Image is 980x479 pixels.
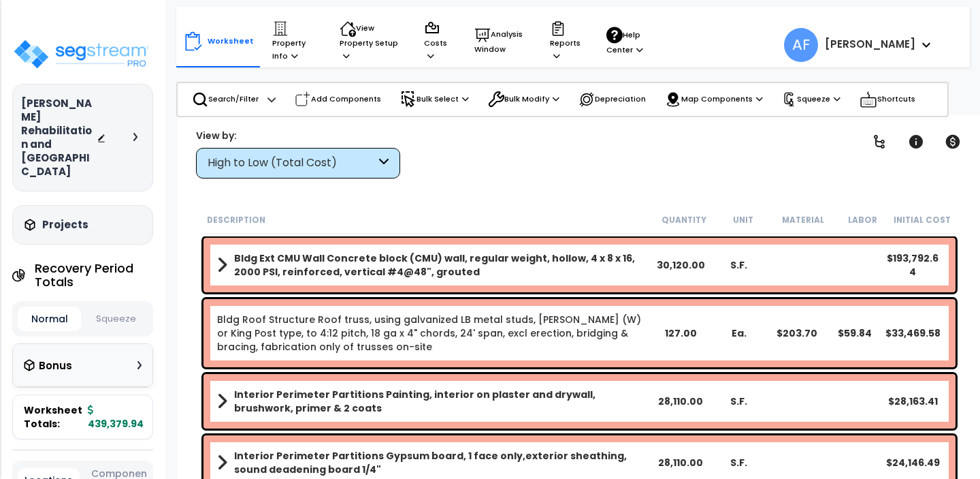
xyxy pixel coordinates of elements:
[35,262,154,289] h4: Recovery Period Totals
[894,215,951,226] small: Initial Cost
[733,215,753,226] small: Unit
[550,20,581,62] p: Reports
[488,91,559,108] p: Bulk Modify
[710,395,768,408] div: S.F.
[852,83,923,116] div: Shortcuts
[192,91,259,108] p: Search/Filter
[208,155,376,171] div: High to Low (Total Cost)
[400,91,469,108] p: Bulk Select
[710,258,768,272] div: S.F.
[665,91,763,108] p: Map Components
[826,326,883,340] div: $59.84
[295,91,381,108] p: Add Components
[782,215,824,226] small: Material
[652,326,710,340] div: 127.00
[710,456,768,469] div: S.F.
[606,27,645,57] p: Help Center
[12,38,150,70] img: logo_pro_r.png
[88,403,144,431] b: 439,379.94
[207,215,265,226] small: Description
[825,37,915,51] b: [PERSON_NAME]
[39,360,72,372] h3: Bonus
[768,326,826,340] div: $203.70
[42,218,88,232] h3: Projects
[84,307,148,331] button: Squeeze
[884,395,942,408] div: $28,163.41
[234,388,652,415] b: Interior Perimeter Partitions Painting, interior on plaster and drywall, brushwork, primer & 2 coats
[196,129,400,142] div: View by:
[884,326,942,340] div: $33,469.58
[710,326,768,340] div: Ea.
[24,403,82,431] span: Worksheet Totals:
[217,251,652,279] a: Assembly Title
[18,307,81,331] button: Normal
[571,84,653,114] div: Depreciation
[21,97,97,179] h3: [PERSON_NAME] Rehabilitation and [GEOGRAPHIC_DATA]
[884,251,942,279] div: $193,792.64
[652,456,710,469] div: 28,110.00
[287,84,389,114] div: Add Components
[784,28,818,62] span: AF
[848,215,877,226] small: Labor
[474,27,524,56] p: Analysis Window
[234,251,652,279] b: Bldg Ext CMU Wall Concrete block (CMU) wall, regular weight, hollow, 4 x 8 x 16, 2000 PSI, reinfo...
[782,92,840,107] p: Squeeze
[652,258,710,272] div: 30,120.00
[578,91,646,108] p: Depreciation
[272,20,314,62] p: Property Info
[217,388,652,415] a: Assembly Title
[884,456,942,469] div: $24,146.49
[424,20,448,62] p: Costs
[860,90,915,109] p: Shortcuts
[208,35,254,48] p: Worksheet
[217,313,652,354] a: Individual Item
[661,215,706,226] small: Quantity
[234,449,652,476] b: Interior Perimeter Partitions Gypsum board, 1 face only,exterior sheathing, sound deadening board...
[340,20,398,62] p: View Property Setup
[652,395,710,408] div: 28,110.00
[217,449,652,476] a: Assembly Title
